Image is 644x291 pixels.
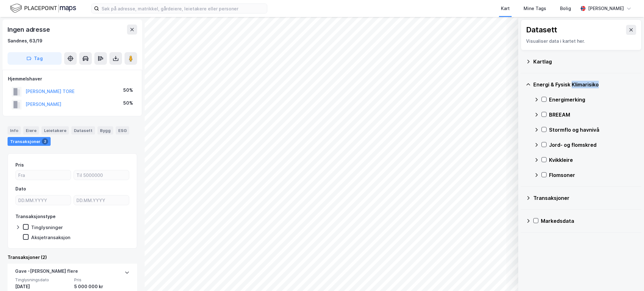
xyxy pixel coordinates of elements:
div: Info [8,126,21,135]
div: Kontrollprogram for chat [613,261,644,291]
div: Energimerking [549,96,636,103]
button: Tag [8,52,62,65]
div: Mine Tags [524,5,546,12]
div: 50% [123,86,133,94]
div: Visualiser data i kartet her. [526,37,636,45]
div: Kart [501,5,510,12]
div: Stormflo og havnivå [549,126,636,134]
input: Søk på adresse, matrikkel, gårdeiere, leietakere eller personer [99,4,267,13]
div: Transaksjoner [533,194,636,202]
div: Datasett [526,25,557,35]
span: Tinglysningsdato [15,277,70,283]
div: Leietakere [42,126,69,135]
div: Dato [15,185,26,193]
span: Pris [74,277,130,283]
div: Bolig [560,5,571,12]
div: 50% [123,99,133,107]
div: Kartlag [533,58,636,65]
div: Eiere [23,126,39,135]
img: logo.f888ab2527a4732fd821a326f86c7f29.svg [10,3,76,14]
div: Sandnes, 63/19 [8,37,42,45]
div: Transaksjoner (2) [8,254,137,261]
div: 2 [42,138,48,145]
div: [PERSON_NAME] [588,5,624,12]
div: Transaksjonstype [15,213,56,220]
div: BREEAM [549,111,636,118]
div: [DATE] [15,283,70,290]
div: Datasett [71,126,95,135]
div: Energi & Fysisk Klimarisiko [533,81,636,88]
input: Fra [16,170,71,180]
div: Flomsoner [549,171,636,179]
iframe: Chat Widget [613,261,644,291]
input: DD.MM.YYYY [16,195,71,205]
div: Markedsdata [541,217,636,225]
input: Til 5000000 [74,170,129,180]
input: DD.MM.YYYY [74,195,129,205]
div: Pris [15,161,24,169]
div: Gave - [PERSON_NAME] flere [15,267,78,277]
div: Kvikkleire [549,156,636,164]
div: Aksjetransaksjon [31,234,70,240]
div: Bygg [97,126,113,135]
div: Hjemmelshaver [8,75,137,83]
div: 5 000 000 kr [74,283,130,290]
div: Transaksjoner [8,137,51,146]
div: Ingen adresse [8,25,51,35]
div: ESG [116,126,129,135]
div: Jord- og flomskred [549,141,636,149]
div: Tinglysninger [31,224,63,230]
